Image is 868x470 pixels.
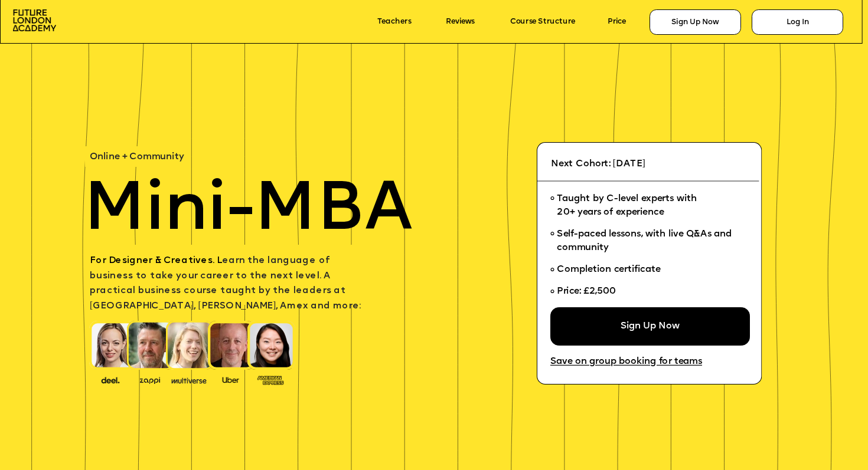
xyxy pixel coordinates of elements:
span: Self-paced lessons, with live Q&As and community [557,229,734,252]
img: image-aac980e9-41de-4c2d-a048-f29dd30a0068.png [13,9,56,31]
span: Mini-MBA [83,178,412,246]
a: Course Structure [510,18,576,26]
img: image-93eab660-639c-4de6-957c-4ae039a0235a.png [253,373,287,386]
a: Reviews [446,18,475,26]
img: image-99cff0b2-a396-4aab-8550-cf4071da2cb9.png [214,375,247,384]
img: image-388f4489-9820-4c53-9b08-f7df0b8d4ae2.png [93,374,127,385]
a: Save on group booking for teams [550,357,702,367]
span: Completion certificate [557,265,660,275]
a: Teachers [377,18,411,26]
img: image-b2f1584c-cbf7-4a77-bbe0-f56ae6ee31f2.png [133,375,167,384]
a: Price [608,18,626,26]
img: image-b7d05013-d886-4065-8d38-3eca2af40620.png [169,374,210,385]
span: earn the language of business to take your career to the next level. A practical business course ... [90,256,361,311]
span: For Designer & Creatives. L [90,256,222,265]
span: Taught by C-level experts with 20+ years of experience [557,194,697,217]
span: Next Cohort: [DATE] [551,159,645,169]
span: Online + Community [90,152,184,162]
span: Price: £2,500 [557,287,616,297]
